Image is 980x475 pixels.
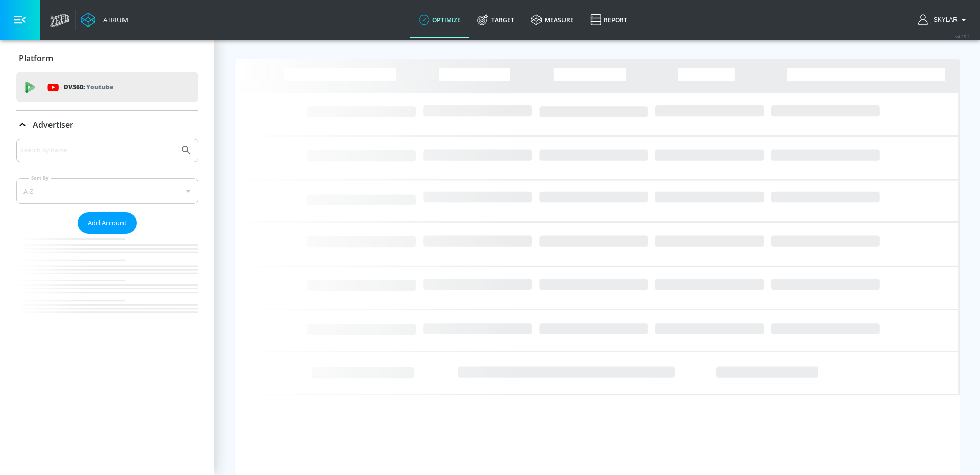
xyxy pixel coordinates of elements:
a: measure [523,2,582,38]
div: A-Z [16,178,198,204]
div: DV360: Youtube [16,72,198,102]
span: Add Account [88,217,127,229]
p: Advertiser [33,119,73,130]
div: Platform [16,44,198,72]
div: Advertiser [16,111,198,139]
nav: list of Advertiser [16,234,198,333]
div: Advertiser [16,139,198,333]
a: Atrium [81,12,128,28]
input: Search by name [20,144,175,157]
span: v 4.25.2 [955,34,970,39]
a: Report [582,2,635,38]
p: Youtube [86,82,113,92]
span: login as: skylar.britton@zefr.com [929,16,958,23]
button: Skylar [918,14,970,26]
button: Add Account [78,212,137,234]
a: optimize [410,2,469,38]
div: Atrium [99,15,128,24]
label: Sort By [29,175,51,181]
p: DV360: [64,82,113,93]
a: Target [469,2,523,38]
p: Platform [19,52,53,64]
